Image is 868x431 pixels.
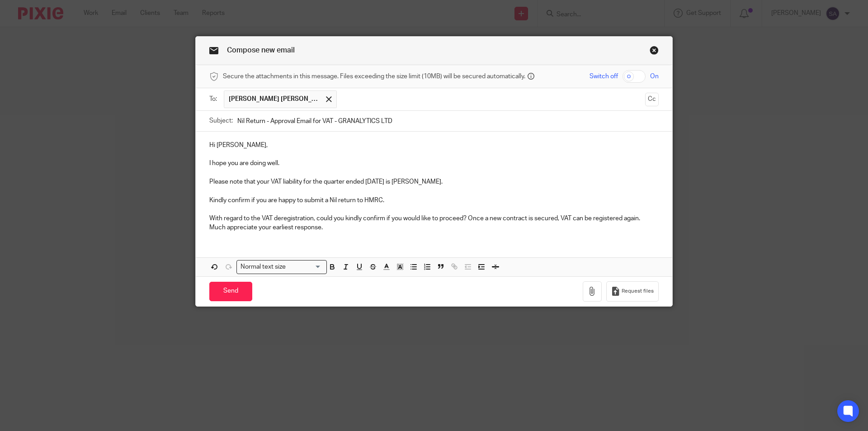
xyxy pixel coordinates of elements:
label: To: [209,95,219,104]
input: Send [209,282,252,301]
button: Cc [645,93,659,106]
p: Much appreciate your earliest response. [209,223,659,232]
div: Search for option [236,260,327,274]
p: With regard to the VAT deregistration, could you kindly confirm if you would like to proceed? Onc... [209,214,659,223]
p: Kindly confirm if you are happy to submit a Nil return to HMRC. [209,196,659,205]
span: Compose new email [227,47,295,54]
label: Subject: [209,116,233,125]
input: Search for option [289,262,321,272]
span: [PERSON_NAME] [PERSON_NAME] [229,95,319,104]
span: Secure the attachments in this message. Files exceeding the size limit (10MB) will be secured aut... [223,72,525,81]
p: I hope you are doing well. [209,159,659,168]
p: Hi [PERSON_NAME], [209,141,659,150]
button: Request files [606,281,659,302]
span: Request files [622,288,654,295]
span: On [650,72,659,81]
span: Normal text size [239,262,288,272]
span: Switch off [590,72,618,81]
a: Close this dialog window [650,46,659,58]
p: Please note that your VAT liability for the quarter ended [DATE] is [PERSON_NAME]. [209,177,659,186]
